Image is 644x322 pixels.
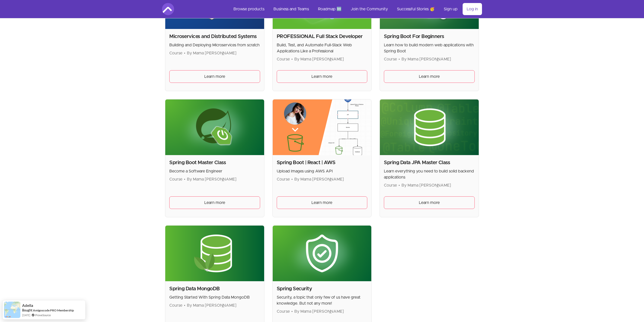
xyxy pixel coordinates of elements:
[4,302,20,318] img: provesource social proof notification image
[419,200,440,206] span: Learn more
[384,57,397,61] span: Course
[291,309,293,313] span: •
[384,183,397,187] span: Course
[398,183,400,187] span: •
[204,74,225,80] span: Learn more
[463,3,482,15] a: Log in
[33,308,74,312] a: Amigoscode PRO Membership
[169,177,182,181] span: Course
[169,70,260,83] a: Learn more
[229,3,482,15] nav: Main
[401,183,451,187] span: By Mama [PERSON_NAME]
[347,3,392,15] a: Join the Community
[22,313,30,317] span: [DATE]
[380,99,479,155] img: Product image for Spring Data JPA Master Class
[169,159,260,166] h2: Spring Boot Master Class
[384,159,475,166] h2: Spring Data JPA Master Class
[277,33,368,40] h2: PROFESSIONAL Full Stack Developer
[393,3,439,15] a: Successful Stories 🥳
[384,42,475,54] p: Learn how to build modern web applications with Spring Boot
[384,196,475,209] a: Learn more
[187,51,236,55] span: By Mama [PERSON_NAME]
[162,3,174,15] img: Amigoscode logo
[401,57,451,61] span: By Mama [PERSON_NAME]
[384,33,475,40] h2: Spring Boot For Beginners
[277,70,368,83] a: Learn more
[277,294,368,306] p: Security, a topic that only few of us have great knowledge. But not any more!
[169,285,260,292] h2: Spring Data MongoDB
[277,285,368,292] h2: Spring Security
[311,200,332,206] span: Learn more
[314,3,346,15] a: Roadmap 🆕
[291,57,293,61] span: •
[277,159,368,166] h2: Spring Boot | React | AWS
[398,57,400,61] span: •
[419,74,440,80] span: Learn more
[384,168,475,180] p: Learn everything you need to build solid backend applications
[165,99,264,155] img: Product image for Spring Boot Master Class
[169,51,182,55] span: Course
[169,42,260,48] p: Building and Deploying Microservices from scratch
[22,308,32,312] span: Bought
[294,177,344,181] span: By Mama [PERSON_NAME]
[22,303,33,308] span: Adella
[184,303,185,307] span: •
[277,196,368,209] a: Learn more
[169,196,260,209] a: Learn more
[204,200,225,206] span: Learn more
[440,3,462,15] a: Sign up
[273,99,372,155] img: Product image for Spring Boot | React | AWS
[184,177,185,181] span: •
[384,70,475,83] a: Learn more
[169,294,260,300] p: Getting Started With Spring Data MongoDB
[184,51,185,55] span: •
[35,313,51,317] a: ProveSource
[277,42,368,54] p: Build, Test, and Automate Full-Stack Web Applications Like a Professional
[165,226,264,281] img: Product image for Spring Data MongoDB
[294,57,344,61] span: By Mama [PERSON_NAME]
[277,309,290,313] span: Course
[273,226,372,281] img: Product image for Spring Security
[187,177,236,181] span: By Mama [PERSON_NAME]
[187,303,236,307] span: By Mama [PERSON_NAME]
[311,74,332,80] span: Learn more
[277,177,290,181] span: Course
[169,303,182,307] span: Course
[291,177,293,181] span: •
[277,57,290,61] span: Course
[169,33,260,40] h2: Microservices and Distributed Systems
[277,168,368,174] p: Upload Images using AWS API
[169,168,260,174] p: Become a Software Engineer
[229,3,268,15] a: Browse products
[294,309,344,313] span: By Mama [PERSON_NAME]
[269,3,313,15] a: Business and Teams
